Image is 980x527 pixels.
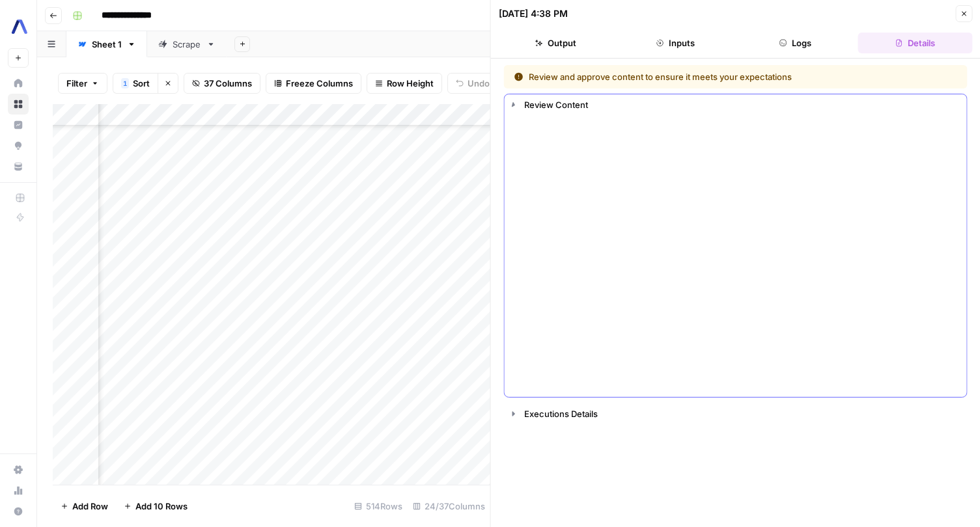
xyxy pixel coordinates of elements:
button: Help + Support [8,501,29,522]
div: Scrape [173,38,201,51]
div: Sheet 1 [92,38,122,51]
div: Executions Details [524,407,959,420]
a: Settings [8,459,29,480]
button: Details [858,33,972,53]
a: Opportunities [8,135,29,156]
button: 1Sort [113,73,158,94]
button: Workspace: AssemblyAI [8,10,29,43]
div: Review and approve content to ensure it meets your expectations [514,70,875,83]
div: 24/37 Columns [408,496,490,517]
button: Executions Details [505,403,967,424]
div: 514 Rows [349,496,408,517]
button: Review Content [505,94,967,115]
button: Freeze Columns [266,73,361,94]
button: Add 10 Rows [116,496,195,517]
button: Filter [58,73,107,94]
a: Usage [8,480,29,501]
span: 1 [123,78,127,88]
a: Scrape [147,31,227,57]
div: [DATE] 4:38 PM [499,7,568,20]
span: Row Height [387,77,434,90]
span: Sort [133,77,150,90]
span: Add 10 Rows [135,500,188,513]
a: Browse [8,94,29,115]
a: Your Data [8,156,29,177]
a: Home [8,73,29,94]
button: Inputs [618,33,733,53]
div: 1 [121,78,129,88]
div: Review Content [524,98,959,111]
span: Undo [468,77,490,90]
a: Sheet 1 [66,31,147,57]
img: AssemblyAI Logo [8,15,31,38]
button: Undo [447,73,498,94]
button: 37 Columns [184,73,260,94]
span: Add Row [72,500,108,513]
span: Freeze Columns [286,77,353,90]
a: Insights [8,115,29,135]
button: Add Row [53,496,116,517]
span: Filter [66,77,87,90]
button: Logs [738,33,852,53]
button: Row Height [367,73,442,94]
button: Output [499,33,613,53]
span: 37 Columns [204,77,252,90]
